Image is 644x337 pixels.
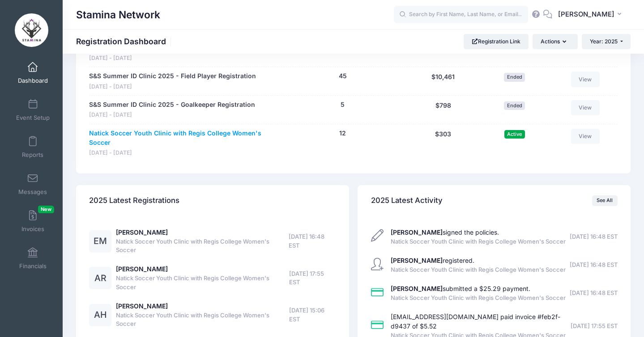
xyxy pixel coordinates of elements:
[89,72,256,81] a: S&S Summer ID Clinic 2025 - Field Player Registration
[341,100,345,110] button: 5
[116,237,289,255] span: Natick Soccer Youth Clinic with Regis College Women's Soccer
[339,129,346,138] button: 12
[570,289,618,298] span: [DATE] 16:48 EST
[504,130,525,139] span: Active
[391,285,443,292] strong: [PERSON_NAME]
[391,228,499,236] a: [PERSON_NAME]signed the policies.
[12,94,54,126] a: Event Setup
[391,285,530,292] a: [PERSON_NAME]submitted a $25.29 payment.
[89,275,111,282] a: AR
[12,57,54,88] a: Dashboard
[12,168,54,200] a: Messages
[289,270,336,287] span: [DATE] 17:55 EST
[18,188,47,196] span: Messages
[406,100,480,119] div: $798
[22,151,43,159] span: Reports
[18,77,48,84] span: Dashboard
[371,188,443,213] h4: 2025 Latest Activity
[533,34,577,49] button: Actions
[16,114,50,122] span: Event Setup
[558,9,614,19] span: [PERSON_NAME]
[592,195,618,206] a: See All
[76,4,160,25] h1: Stamina Network
[12,243,54,274] a: Financials
[89,188,179,213] h4: 2025 Latest Registrations
[394,6,528,24] input: Search by First Name, Last Name, or Email...
[116,311,289,329] span: Natick Soccer Youth Clinic with Regis College Women's Soccer
[89,100,255,110] a: S&S Summer ID Clinic 2025 - Goalkeeper Registration
[570,261,618,270] span: [DATE] 16:48 EST
[391,257,474,264] a: [PERSON_NAME]registered.
[504,101,525,110] span: Ended
[89,83,256,91] span: [DATE] - [DATE]
[89,312,111,319] a: AH
[339,72,347,81] button: 45
[406,72,480,91] div: $10,461
[571,129,600,144] a: View
[571,100,600,115] a: View
[89,149,275,157] span: [DATE] - [DATE]
[590,38,618,45] span: Year: 2025
[89,129,275,147] a: Natick Soccer Youth Clinic with Regis College Women's Soccer
[391,313,560,330] a: [EMAIL_ADDRESS][DOMAIN_NAME] paid invoice #feb2f-d9437 of $5.52
[116,228,168,236] a: [PERSON_NAME]
[582,34,631,49] button: Year: 2025
[116,265,168,273] a: [PERSON_NAME]
[289,306,336,324] span: [DATE] 15:06 EST
[391,257,443,264] strong: [PERSON_NAME]
[12,206,54,237] a: InvoicesNew
[464,34,529,49] a: Registration Link
[19,262,47,270] span: Financials
[89,238,111,245] a: EM
[391,294,566,303] span: Natick Soccer Youth Clinic with Regis College Women's Soccer
[570,232,618,241] span: [DATE] 16:48 EST
[571,322,618,331] span: [DATE] 17:55 EST
[116,302,168,310] a: [PERSON_NAME]
[391,237,566,246] span: Natick Soccer Youth Clinic with Regis College Women's Soccer
[552,4,631,25] button: [PERSON_NAME]
[12,131,54,163] a: Reports
[89,304,111,326] div: AH
[89,267,111,289] div: AR
[89,54,275,63] span: [DATE] - [DATE]
[76,37,174,46] h1: Registration Dashboard
[289,232,336,250] span: [DATE] 16:48 EST
[391,228,443,236] strong: [PERSON_NAME]
[21,225,44,233] span: Invoices
[571,72,600,87] a: View
[406,129,480,157] div: $303
[116,274,289,291] span: Natick Soccer Youth Clinic with Regis College Women's Soccer
[391,265,566,274] span: Natick Soccer Youth Clinic with Regis College Women's Soccer
[504,73,525,81] span: Ended
[38,206,54,213] span: New
[15,13,48,47] img: Stamina Network
[89,111,255,119] span: [DATE] - [DATE]
[89,230,111,253] div: EM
